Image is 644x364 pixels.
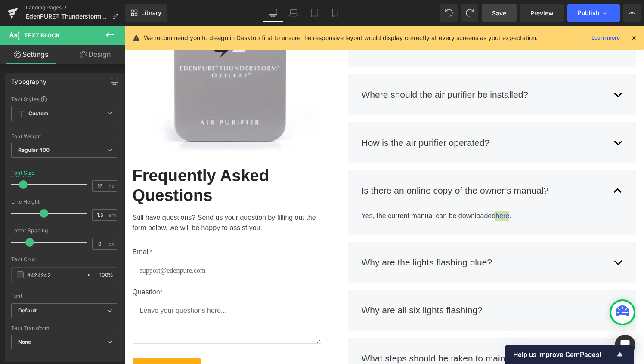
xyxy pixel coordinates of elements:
a: Learn more [588,33,623,43]
span: Preview [530,9,554,18]
span: EdenPURE® Thunderstorm® Oxileaf® III Air Purifier - FAQ/TS [26,13,108,20]
div: Is there an online copy of the owner’s manual? [237,158,481,172]
button: More [623,4,641,22]
a: Mobile [325,4,345,22]
div: Where should the air purifier be installed? [237,62,481,76]
div: % [96,268,117,283]
i: Default [18,307,37,315]
div: Text Color [11,256,117,262]
span: Help us improve GemPages! [513,351,615,359]
b: Custom [28,110,48,117]
div: Still have questions? Send us your question by filling out the form below, we will be happy to as... [8,180,197,207]
p: Question [8,261,197,271]
p: Email [8,221,197,231]
div: Font [11,293,117,299]
div: Letter Spacing [11,228,117,234]
input: Color [27,270,82,280]
a: Design [64,45,127,64]
b: None [18,339,31,345]
div: Yes, the current manual can be downloaded . [237,185,492,195]
span: Publish [578,9,599,16]
a: Laptop [283,4,304,22]
div: Why are all six lights flashing? [237,278,481,291]
span: em [108,212,116,218]
span: px [108,241,116,247]
b: Regular 400 [18,147,50,153]
a: Tablet [304,4,325,22]
div: How is the air purifier operated? [237,110,481,124]
div: Font Size [11,170,35,176]
span: Save [492,9,506,18]
div: What steps should be taken to maintain the air purifier? [237,326,481,339]
button: Show survey - Help us improve GemPages! [513,349,625,360]
a: here [371,186,385,194]
a: Landing Pages [26,4,125,11]
button: Submit Now [8,333,76,357]
button: Redo [461,4,478,22]
a: Desktop [263,4,283,22]
a: Preview [520,4,564,22]
div: Open Intercom Messenger [615,335,635,355]
div: Text Styles [11,96,117,102]
h2: Frequently Asked Questions [8,140,197,179]
div: Line Height [11,199,117,205]
input: support@edenpure.com [8,235,197,254]
button: Undo [440,4,458,22]
span: Library [141,9,161,17]
span: Text Block [24,32,60,39]
div: Font Weight [11,133,117,139]
div: What is the difference between O3 and plasma and when would each be used? [237,0,481,28]
p: We recommend you to design in Desktop first to ensure the responsive layout would display correct... [144,33,538,43]
div: Text Transform [11,325,117,331]
span: px [108,183,116,189]
div: Why are the lights flashing blue? [237,230,481,244]
button: Publish [567,4,620,22]
a: New Library [125,4,167,22]
div: Typography [11,73,46,85]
